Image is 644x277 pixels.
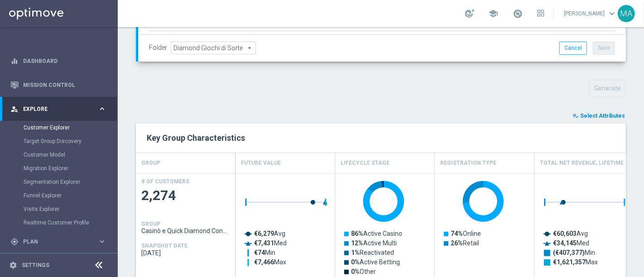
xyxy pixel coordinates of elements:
tspan: €6,279 [254,230,274,237]
div: Migration Explorer [24,162,117,175]
h4: GROUP [141,155,160,171]
h4: SNAPSHOT DATE [141,243,187,249]
a: Target Group Discovery [24,138,94,145]
tspan: €74 [254,249,265,256]
div: Mission Control [10,73,106,97]
div: Customer Explorer [24,121,117,134]
tspan: 86% [351,230,363,237]
a: [PERSON_NAME]keyboard_arrow_down [563,7,618,20]
div: Realtime Customer Profile [24,216,117,229]
i: gps_fixed [10,238,19,246]
i: keyboard_arrow_right [98,237,106,246]
text: Avg [254,230,285,237]
tspan: €1,621,357 [553,258,586,266]
span: Plan [23,239,98,244]
h4: Total Net Revenue, Lifetime [540,155,624,171]
div: Customer Model [24,148,117,162]
tspan: 26% [451,239,463,247]
h4: Future Value [241,155,281,171]
i: keyboard_arrow_right [98,105,106,113]
text: Reactivated [351,249,394,256]
span: keyboard_arrow_down [607,9,617,19]
div: Funnel Explorer [24,189,117,202]
span: 2025-09-01 [141,249,230,257]
a: Funnel Explorer [24,192,94,199]
div: Explore [10,105,98,113]
h4: # OF CUSTOMERS [141,178,189,185]
i: playlist_add_check [572,113,579,119]
button: Cancel [559,42,587,54]
a: Settings [22,263,49,268]
a: Customer Model [24,151,94,158]
tspan: 0% [351,268,360,275]
a: Realtime Customer Profile [24,219,94,226]
button: playlist_add_check Select Attributes [572,111,626,121]
tspan: €60,603 [553,230,577,237]
i: equalizer [10,57,19,65]
button: Mission Control [10,81,107,89]
button: person_search Explore keyboard_arrow_right [10,105,107,113]
div: MA [618,5,635,22]
text: Other [351,268,376,275]
text: Max [254,258,286,266]
a: Segmentation Explorer [24,178,94,186]
i: person_search [10,105,19,113]
label: Folder [149,44,167,52]
text: Avg [553,230,588,237]
tspan: €7,431 [254,239,274,247]
text: Min [553,249,595,257]
span: 2,274 [141,187,230,205]
tspan: (€407,377) [553,249,585,257]
text: Med [254,239,287,247]
div: Dashboard [10,49,106,73]
a: Visits Explorer [24,205,94,213]
div: Visits Explorer [24,202,117,216]
text: Max [553,258,598,266]
button: Generate [589,80,626,97]
a: Customer Explorer [24,124,94,131]
button: equalizer Dashboard [10,57,107,65]
span: Casinò e Quick Diamond Confirmed + Young+ Exiting [141,227,230,234]
h4: GROUP [141,221,160,227]
span: Select Attributes [580,113,625,119]
h4: Lifecycle Stage [341,155,389,171]
a: Migration Explorer [24,165,94,172]
h2: Key Group Characteristics [147,133,615,143]
div: Plan [10,238,98,246]
text: Med [553,239,589,247]
text: Active Betting [351,258,400,266]
td: 6 [149,31,177,53]
span: Explore [23,106,98,112]
tspan: 12% [351,239,363,247]
button: Save [593,42,615,54]
span: school [488,9,498,19]
a: Dashboard [23,49,106,73]
i: settings [9,261,17,269]
tspan: €34,145 [553,239,577,247]
text: Retail [451,239,479,247]
tspan: 1% [351,249,360,256]
div: Segmentation Explorer [24,175,117,189]
h4: Registration Type [440,155,496,171]
div: Target Group Discovery [24,134,117,148]
tspan: €7,466 [254,258,274,266]
text: Online [451,230,481,237]
a: Mission Control [23,73,106,97]
button: gps_fixed Plan keyboard_arrow_right [10,238,107,245]
text: Active Multi [351,239,397,247]
text: Min [254,249,275,256]
text: Active Casino [351,230,402,237]
tspan: 74% [451,230,463,237]
td: Customer Attributes [177,31,279,53]
tspan: 0% [351,258,360,266]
